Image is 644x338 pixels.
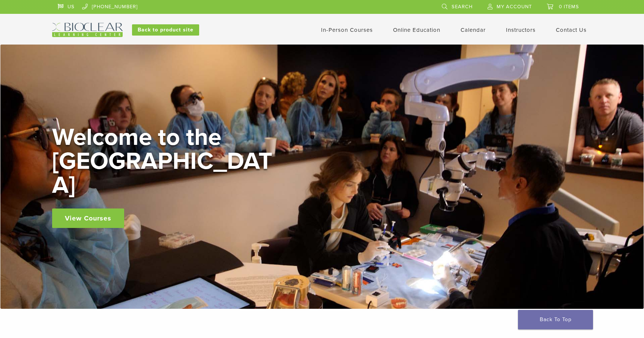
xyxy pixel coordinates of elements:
[556,27,587,33] a: Contact Us
[52,23,123,37] img: Bioclear
[506,27,536,33] a: Instructors
[518,310,593,329] a: Back To Top
[393,27,440,33] a: Online Education
[452,4,473,10] span: Search
[461,27,486,33] a: Calendar
[132,24,199,36] a: Back to product site
[321,27,373,33] a: In-Person Courses
[497,4,532,10] span: My Account
[52,208,124,228] a: View Courses
[559,4,579,10] span: 0 items
[52,125,277,197] h2: Welcome to the [GEOGRAPHIC_DATA]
